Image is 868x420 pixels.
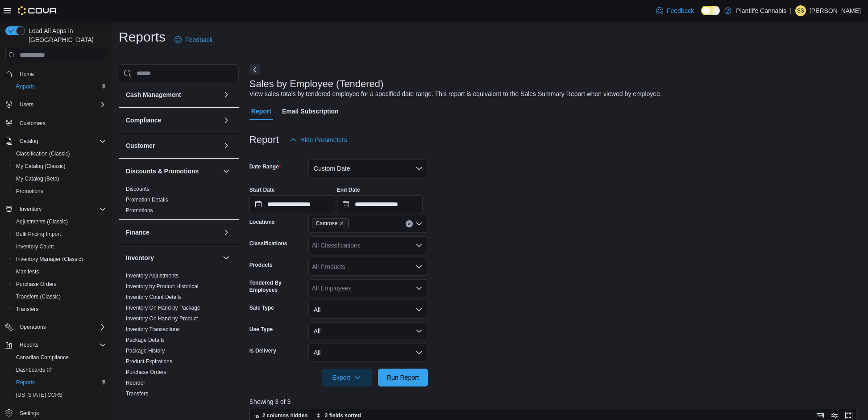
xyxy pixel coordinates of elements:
[9,240,110,253] button: Inventory Count
[185,35,212,44] span: Feedback
[810,5,861,16] p: [PERSON_NAME]
[9,253,110,265] button: Inventory Manager (Classic)
[9,185,110,197] button: Promotions
[249,163,281,170] label: Date Range
[12,352,72,363] a: Canadian Compliance
[790,5,792,16] p: |
[126,196,168,203] span: Promotion Details
[126,116,161,125] h3: Compliance
[12,254,87,265] a: Inventory Manager (Classic)
[249,79,384,89] h3: Sales by Employee (Tendered)
[16,118,49,129] a: Customers
[12,241,58,252] a: Inventory Count
[249,195,335,213] input: Press the down key to open a popover containing a calendar.
[16,136,42,147] button: Catalog
[12,365,55,375] a: Dashboards
[387,373,419,382] span: Run Report
[126,336,165,344] span: Package Details
[249,326,273,333] label: Use Type
[16,68,106,80] span: Home
[126,228,219,237] button: Finance
[126,207,153,214] span: Promotions
[126,228,150,237] h3: Finance
[12,365,106,375] span: Dashboards
[12,216,106,227] span: Adjustments (Classic)
[2,321,110,333] button: Operations
[20,101,33,108] span: Users
[249,279,305,294] label: Tendered By Employees
[16,256,83,263] span: Inventory Manager (Classic)
[12,390,106,400] span: Washington CCRS
[12,161,69,172] a: My Catalog (Classic)
[16,204,45,214] button: Inventory
[12,266,42,277] a: Manifests
[249,304,274,311] label: Sale Type
[16,293,61,300] span: Transfers (Classic)
[308,301,428,319] button: All
[16,408,42,419] a: Settings
[12,148,74,159] a: Classification (Classic)
[9,389,110,401] button: [US_STATE] CCRS
[126,390,148,397] span: Transfers
[325,412,361,419] span: 2 fields sorted
[249,397,863,406] p: Showing 3 of 3
[12,254,106,265] span: Inventory Manager (Classic)
[126,347,165,354] span: Package History
[126,348,165,354] a: Package History
[249,134,279,145] h3: Report
[126,283,199,290] a: Inventory by Product Historical
[16,366,52,374] span: Dashboards
[16,243,54,250] span: Inventory Count
[16,150,70,157] span: Classification (Classic)
[12,279,60,290] a: Purchase Orders
[12,229,65,239] a: Bulk Pricing Import
[378,369,428,386] button: Run Report
[12,216,71,227] a: Adjustments (Classic)
[701,6,720,15] input: Dark Mode
[9,278,110,290] button: Purchase Orders
[262,412,308,419] span: 2 columns hidden
[126,337,165,343] a: Package Details
[308,322,428,340] button: All
[337,186,360,193] label: End Date
[126,116,219,125] button: Compliance
[16,281,57,288] span: Purchase Orders
[221,166,232,176] button: Discounts & Promotions
[221,227,232,238] button: Finance
[12,390,66,400] a: [US_STATE] CCRS
[126,294,182,301] span: Inventory Count Details
[16,83,35,90] span: Reports
[16,354,69,361] span: Canadian Compliance
[12,304,42,315] a: Transfers
[249,240,287,247] label: Classifications
[221,115,232,126] button: Compliance
[221,252,232,263] button: Inventory
[126,141,155,150] h3: Customer
[16,322,50,332] button: Operations
[795,5,806,16] div: Sarah Swensrude
[249,64,260,75] button: Next
[2,67,110,80] button: Home
[20,71,34,78] span: Home
[126,369,166,375] a: Purchase Orders
[119,28,166,46] h1: Reports
[2,407,110,420] button: Settings
[126,379,145,386] span: Reorder
[12,377,106,388] span: Reports
[282,102,339,120] span: Email Subscription
[126,90,181,99] h3: Cash Management
[12,266,106,277] span: Manifests
[16,99,106,110] span: Users
[9,80,110,93] button: Reports
[249,347,276,354] label: Is Delivery
[20,323,46,331] span: Operations
[171,31,216,49] a: Feedback
[126,141,219,150] button: Customer
[16,117,106,128] span: Customers
[12,81,38,92] a: Reports
[249,218,275,226] label: Locations
[415,263,423,270] button: Open list of options
[2,339,110,351] button: Reports
[12,377,38,388] a: Reports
